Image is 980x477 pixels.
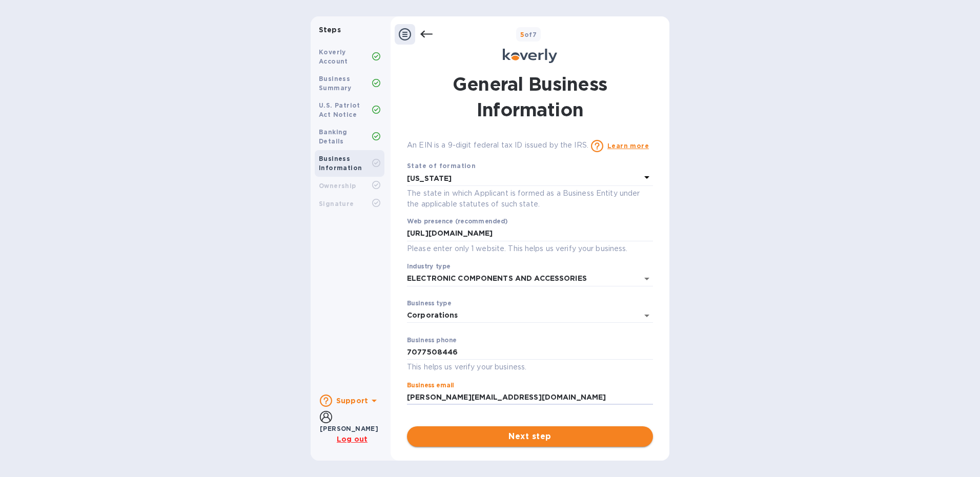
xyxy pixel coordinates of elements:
b: Support [336,397,368,405]
b: Signature [319,200,354,208]
b: [PERSON_NAME] [320,425,378,432]
label: Business email [407,382,454,388]
label: Business phone [407,337,457,343]
b: Steps [319,26,341,34]
b: Banking Details [319,128,348,145]
b: Business Information [319,155,362,172]
span: Next step [415,430,645,443]
b: State of formation [407,162,476,170]
button: Next step [407,426,653,447]
h1: General Business Information [407,71,653,122]
p: An EIN is a 9-digit federal tax ID issued by the IRS. [407,140,588,151]
p: Please enter only 1 website. This helps us verify your business. [407,243,653,255]
p: The state in which Applicant is formed as a Business Entity under the applicable statutes of such... [407,188,653,210]
span: 5 [520,31,524,38]
b: U.S. Patriot Act Notice [319,101,360,118]
label: Web presence (recommended) [407,219,507,225]
div: Corporations [407,311,458,320]
b: Koverly Account [319,48,348,65]
label: Business type [407,300,451,306]
label: Industry type [407,263,451,269]
button: Open [640,272,654,286]
input: Enter phone [407,345,653,360]
div: Corporations [407,308,653,323]
u: Log out [337,435,367,443]
b: [US_STATE] [407,174,452,182]
b: Business Summary [319,75,352,92]
b: of 7 [520,31,537,38]
a: Learn more [607,141,649,150]
input: Select industry type and select closest match [407,271,624,286]
p: This helps us verify your business. [407,361,653,373]
input: Enter email [407,390,653,405]
b: Ownership [319,182,356,190]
